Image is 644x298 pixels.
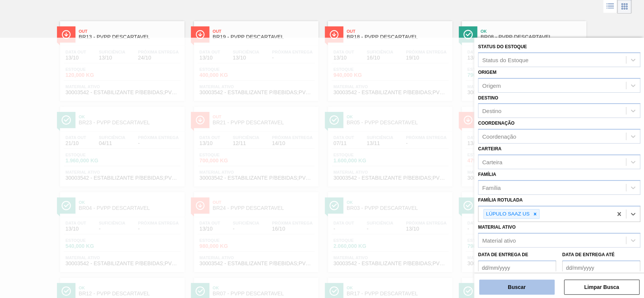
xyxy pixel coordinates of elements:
[456,15,590,101] a: ÍconeOkBR08 - PVPP DESCARTAVELData out13/10Suficiência04/11Próxima Entrega-Estoque790,000 KGMater...
[481,34,583,40] span: BR08 - PVPP DESCARTAVEL
[195,30,205,39] img: Ícone
[478,172,496,177] label: Família
[329,30,339,39] img: Ícone
[481,29,583,34] span: Ok
[213,29,315,34] span: Out
[478,95,498,101] label: Destino
[482,237,516,244] div: Material ativo
[79,34,181,40] span: BR13 - PVPP DESCARTAVEL
[54,15,188,101] a: ÍconeOutBR13 - PVPP DESCARTAVELData out13/10Suficiência13/10Próxima Entrega24/10Estoque120,000 KG...
[482,159,502,165] div: Carteira
[482,108,501,114] div: Destino
[188,15,322,101] a: ÍconeOutBR19 - PVPP DESCARTAVELData out13/10Suficiência13/10Próxima Entrega-Estoque400,000 KGMate...
[478,121,515,126] label: Coordenação
[484,209,531,219] div: LÚPULO SAAZ US
[347,29,449,34] span: Out
[562,260,640,275] input: dd/mm/yyyy
[478,225,516,230] label: Material ativo
[482,57,529,63] div: Status do Estoque
[213,34,315,40] span: BR19 - PVPP DESCARTAVEL
[478,252,528,257] label: Data de Entrega de
[482,82,501,89] div: Origem
[463,30,473,39] img: Ícone
[562,252,615,257] label: Data de Entrega até
[478,70,496,75] label: Origem
[322,15,456,101] a: ÍconeOutBR18 - PVPP DESCARTAVELData out13/10Suficiência16/10Próxima Entrega19/10Estoque940,000 KG...
[482,184,501,191] div: Família
[478,197,523,203] label: Família Rotulada
[478,260,556,275] input: dd/mm/yyyy
[478,146,501,151] label: Carteira
[61,30,71,39] img: Ícone
[478,44,527,49] label: Status do Estoque
[482,133,516,140] div: Coordenação
[347,34,449,40] span: BR18 - PVPP DESCARTAVEL
[79,29,181,34] span: Out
